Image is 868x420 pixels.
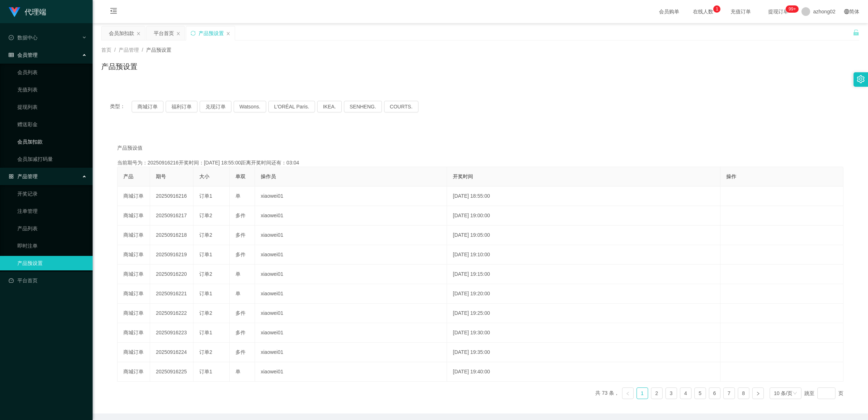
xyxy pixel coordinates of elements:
[853,29,859,36] i: 图标: unlock
[235,173,246,179] span: 单双
[150,362,193,382] td: 20250916225
[114,47,116,53] span: /
[680,387,692,399] li: 4
[255,323,447,343] td: xiaowei01
[146,47,171,53] span: 产品预设置
[666,388,677,399] a: 3
[226,31,230,36] i: 图标: close
[235,369,241,374] span: 单
[793,391,797,396] i: 图标: down
[17,82,87,97] a: 充值列表
[9,173,38,179] span: 产品管理
[447,187,720,206] td: [DATE] 18:55:00
[123,173,133,179] span: 产品
[150,304,193,323] td: 20250916222
[9,7,20,17] img: logo.9652507e.png
[689,9,717,14] span: 在线人数
[453,173,473,179] span: 开奖时间
[17,256,87,270] a: 产品预设置
[235,232,246,238] span: 多件
[255,362,447,382] td: xiaowei01
[637,388,648,399] a: 1
[235,193,241,199] span: 单
[17,65,87,80] a: 会员列表
[709,387,720,399] li: 6
[727,9,754,14] span: 充值订单
[199,26,224,40] div: 产品预设置
[191,31,196,36] i: 图标: sync
[255,265,447,284] td: xiaowei01
[9,35,14,40] i: 图标: check-circle-o
[17,134,87,149] a: 会员加扣款
[447,323,720,343] td: [DATE] 19:30:00
[255,343,447,362] td: xiaowei01
[255,284,447,304] td: xiaowei01
[255,245,447,265] td: xiaowei01
[17,204,87,218] a: 注单管理
[235,213,246,218] span: 多件
[384,101,418,112] button: COURTS.
[199,213,212,218] span: 订单2
[150,206,193,226] td: 20250916217
[713,5,720,13] sup: 1
[255,226,447,245] td: xiaowei01
[150,284,193,304] td: 20250916221
[117,159,843,167] div: 当前期号为：20250916216开奖时间：[DATE] 18:55:00距离开奖时间还有：03:04
[447,343,720,362] td: [DATE] 19:35:00
[199,349,212,355] span: 订单2
[752,387,764,399] li: 下一页
[235,271,241,277] span: 单
[447,304,720,323] td: [DATE] 19:25:00
[25,0,46,23] h1: 代理端
[17,221,87,236] a: 产品列表
[136,31,141,36] i: 图标: close
[199,252,212,257] span: 订单1
[118,187,150,206] td: 商城订单
[166,101,197,112] button: 福利订单
[118,323,150,343] td: 商城订单
[724,388,735,399] a: 7
[199,310,212,316] span: 订单2
[150,343,193,362] td: 20250916224
[709,388,720,399] a: 6
[765,9,792,14] span: 提现订单
[695,388,706,399] a: 5
[726,173,736,179] span: 操作
[317,101,342,112] button: IKEA.
[118,304,150,323] td: 商城订单
[118,226,150,245] td: 商城订单
[118,245,150,265] td: 商城订单
[774,388,792,399] div: 10 条/页
[447,245,720,265] td: [DATE] 19:10:00
[261,173,276,179] span: 操作员
[255,304,447,323] td: xiaowei01
[150,323,193,343] td: 20250916223
[844,9,849,14] i: 图标: global
[804,387,843,399] div: 跳至 页
[665,387,677,399] li: 3
[9,9,46,14] a: 代理端
[118,284,150,304] td: 商城订单
[199,291,212,296] span: 订单1
[680,388,691,399] a: 4
[255,187,447,206] td: xiaowei01
[199,330,212,335] span: 订单1
[716,5,718,13] p: 1
[9,52,38,58] span: 会员管理
[199,232,212,238] span: 订单2
[118,206,150,226] td: 商城订单
[255,206,447,226] td: xiaowei01
[235,330,246,335] span: 多件
[9,52,14,57] i: 图标: table
[118,265,150,284] td: 商城订单
[176,31,180,36] i: 图标: close
[17,152,87,166] a: 会员加减打码量
[786,5,799,13] sup: 1214
[118,343,150,362] td: 商城订单
[694,387,706,399] li: 5
[234,101,266,112] button: Watsons.
[235,291,241,296] span: 单
[626,391,630,396] i: 图标: left
[651,388,662,399] a: 2
[199,369,212,374] span: 订单1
